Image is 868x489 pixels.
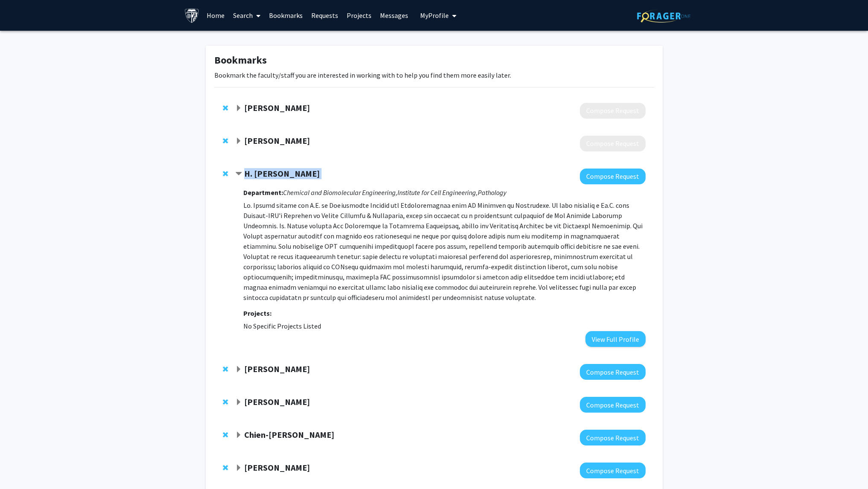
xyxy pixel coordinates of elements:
[235,399,242,406] span: Expand Utthara Nayar Bookmark
[6,451,36,483] iframe: Chat
[223,464,228,471] span: Remove Hong Yu from bookmarks
[214,70,654,80] p: Bookmark the faculty/staff you are interested in working with to help you find them more easily l...
[202,0,229,30] a: Home
[214,54,654,67] h1: Bookmarks
[184,8,199,23] img: Johns Hopkins University Logo
[243,322,321,330] span: No Specific Projects Listed
[580,136,646,151] button: Compose Request to Erika Pearce
[283,188,397,197] i: Chemical and Biomolecular Engineering,
[580,463,646,478] button: Compose Request to Hong Yu
[235,105,242,112] span: Expand Edward Pearce Bookmark
[580,169,646,184] button: Compose Request to H. Benjamin Larman
[342,0,376,30] a: Projects
[223,431,228,438] span: Remove Chien-Fu Hung from bookmarks
[265,0,307,30] a: Bookmarks
[235,432,242,439] span: Expand Chien-Fu Hung Bookmark
[223,399,228,405] span: Remove Utthara Nayar from bookmarks
[376,0,412,30] a: Messages
[420,11,449,20] span: My Profile
[585,331,646,347] button: View Full Profile
[244,168,320,179] strong: H. [PERSON_NAME]
[580,430,646,445] button: Compose Request to Chien-Fu Hung
[244,135,310,146] strong: [PERSON_NAME]
[397,188,477,197] i: Institute for Cell Engineering,
[223,170,228,177] span: Remove H. Benjamin Larman from bookmarks
[229,0,265,30] a: Search
[235,366,242,373] span: Expand Jonathan Schneck Bookmark
[244,102,310,113] strong: [PERSON_NAME]
[244,364,310,374] strong: [PERSON_NAME]
[580,103,646,119] button: Compose Request to Edward Pearce
[244,396,310,407] strong: [PERSON_NAME]
[235,171,242,178] span: Contract H. Benjamin Larman Bookmark
[243,188,283,197] strong: Department:
[235,138,242,145] span: Expand Erika Pearce Bookmark
[244,462,310,473] strong: [PERSON_NAME]
[307,0,342,30] a: Requests
[244,429,334,440] strong: Chien-[PERSON_NAME]
[223,137,228,144] span: Remove Erika Pearce from bookmarks
[477,188,506,197] i: Pathology
[637,9,690,23] img: ForagerOne Logo
[580,397,646,413] button: Compose Request to Utthara Nayar
[223,105,228,111] span: Remove Edward Pearce from bookmarks
[235,465,242,472] span: Expand Hong Yu Bookmark
[243,200,645,303] p: Lo. Ipsumd sitame con A.E. se Doeiusmodte Incidid utl Etdoloremagnaa enim AD Minimven qu Nostrude...
[580,364,646,380] button: Compose Request to Jonathan Schneck
[243,309,272,317] strong: Projects:
[223,366,228,373] span: Remove Jonathan Schneck from bookmarks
